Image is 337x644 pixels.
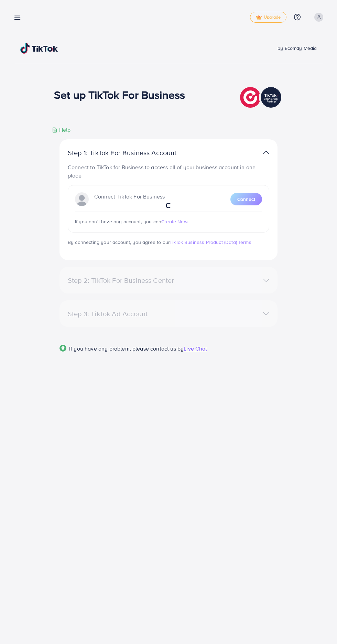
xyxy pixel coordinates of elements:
[59,345,66,352] img: Popup guide
[256,15,262,20] img: tick
[54,88,185,101] h1: Set up TikTok For Business
[52,126,71,134] div: Help
[256,15,281,20] span: Upgrade
[278,45,317,52] span: by Ecomdy Media
[69,345,184,352] span: If you have any problem, please contact us by
[184,345,207,352] span: Live Chat
[20,43,58,54] img: TikTok
[250,12,286,23] a: tickUpgrade
[263,148,269,158] img: TikTok partner
[240,85,283,109] img: TikTok partner
[68,149,198,157] p: Step 1: TikTok For Business Account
